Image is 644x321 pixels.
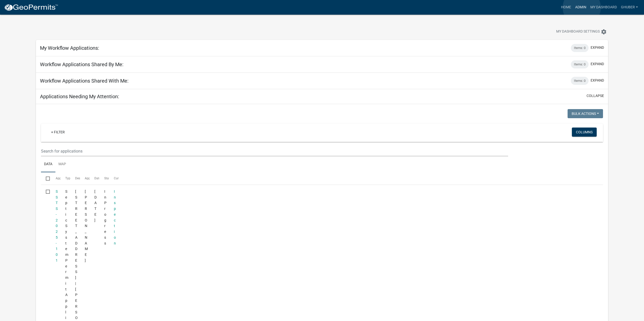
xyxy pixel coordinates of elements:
[60,172,70,184] datatable-header-cell: Type
[591,78,604,83] button: expand
[56,177,83,180] span: Application Number
[571,60,589,68] div: Items: 0
[552,27,611,37] button: My Dashboard Settingssettings
[591,61,604,67] button: expand
[65,177,72,180] span: Type
[51,172,60,184] datatable-header-cell: Application Number
[41,146,508,156] input: Search for applications
[70,172,80,184] datatable-header-cell: Description
[601,29,607,35] i: settings
[573,3,588,12] a: Admin
[55,156,69,172] a: Map
[571,77,589,85] div: Items: 0
[99,172,109,184] datatable-header-cell: Status
[47,128,69,137] a: + Filter
[40,93,119,100] h5: Applications Needing My Attention:
[80,172,90,184] datatable-header-cell: Applicant
[619,3,640,12] a: GHuber
[591,45,604,50] button: expand
[104,177,113,180] span: Status
[587,93,604,98] button: collapse
[568,109,603,118] button: Bulk Actions
[56,189,58,262] a: SSTS-2025-101
[41,172,51,184] datatable-header-cell: Select
[588,3,619,12] a: My Dashboard
[40,45,99,51] h5: My Workflow Applications:
[41,156,55,172] a: Data
[85,177,98,180] span: Applicant
[40,61,123,67] h5: Workflow Applications Shared By Me:
[114,189,116,245] a: Inspection
[559,3,573,12] a: Home
[75,177,91,180] span: Description
[109,172,119,184] datatable-header-cell: Current Activity
[94,177,112,180] span: Date Created
[114,177,135,180] span: Current Activity
[94,189,97,222] span: 08/10/2025
[104,189,107,245] span: In Progress
[85,189,88,262] span: Phillip Schleicher
[40,78,129,84] h5: Workflow Applications Shared With Me:
[90,172,99,184] datatable-header-cell: Date Created
[572,128,597,137] button: Columns
[571,44,589,52] div: Items: 0
[556,29,600,35] span: My Dashboard Settings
